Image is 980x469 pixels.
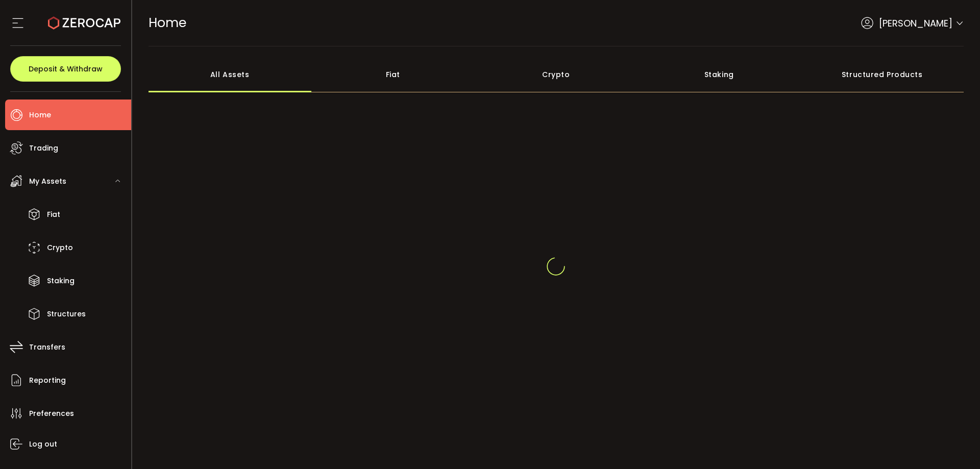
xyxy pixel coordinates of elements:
span: Trading [29,141,58,156]
span: My Assets [29,174,66,189]
div: Fiat [311,57,475,92]
span: Structures [47,307,86,322]
span: Crypto [47,240,73,255]
span: Home [29,108,51,122]
span: Staking [47,274,75,288]
span: [PERSON_NAME] [879,16,952,30]
span: Transfers [29,340,65,355]
div: All Assets [149,57,312,92]
span: Deposit & Withdraw [29,65,103,72]
span: Log out [29,437,57,452]
div: Crypto [475,57,638,92]
button: Deposit & Withdraw [10,56,121,82]
span: Home [149,14,186,32]
div: Structured Products [801,57,964,92]
span: Reporting [29,373,66,388]
div: Staking [638,57,801,92]
span: Preferences [29,406,74,421]
span: Fiat [47,207,60,222]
